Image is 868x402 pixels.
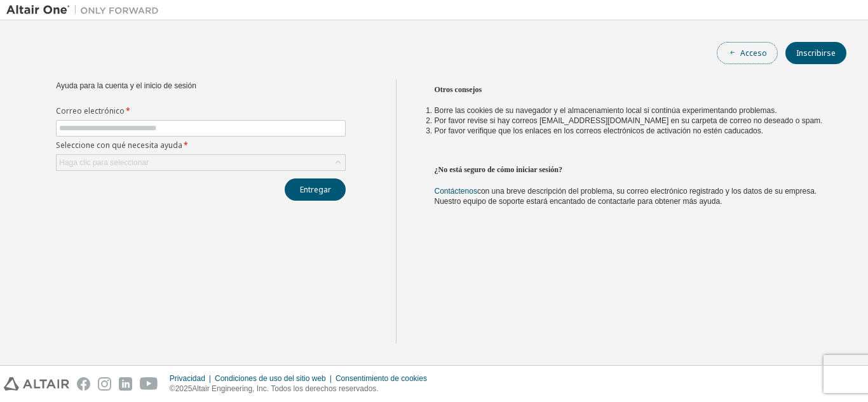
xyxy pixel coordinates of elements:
[435,126,764,135] font: Por favor verifique que los enlaces en los correos electrónicos de activación no estén caducados.
[59,158,149,167] font: Haga clic para seleccionar
[6,4,165,17] img: Altair Uno
[215,374,326,383] font: Condiciones de uso del sitio web
[170,374,205,383] font: Privacidad
[435,187,477,196] a: Contáctenos
[796,48,836,58] font: Inscribirse
[77,377,90,391] img: facebook.svg
[300,184,331,195] font: Entregar
[285,178,346,201] button: Entregar
[57,155,345,170] div: Haga clic para seleccionar
[119,377,132,391] img: linkedin.svg
[140,377,158,391] img: youtube.svg
[336,374,427,383] font: Consentimiento de cookies
[170,384,175,393] font: ©
[717,42,778,64] button: Acceso
[435,187,817,206] font: con una breve descripción del problema, su correo electrónico registrado y los datos de su empres...
[4,377,69,391] img: altair_logo.svg
[435,85,482,94] font: Otros consejos
[785,42,846,64] button: Inscribirse
[740,48,767,58] font: Acceso
[435,116,823,125] font: Por favor revise si hay correos [EMAIL_ADDRESS][DOMAIN_NAME] en su carpeta de correo no deseado o...
[192,384,378,393] font: Altair Engineering, Inc. Todos los derechos reservados.
[435,165,563,174] font: ¿No está seguro de cómo iniciar sesión?
[56,140,182,151] font: Seleccione con qué necesita ayuda
[98,377,111,391] img: instagram.svg
[175,384,193,393] font: 2025
[435,106,777,115] font: Borre las cookies de su navegador y el almacenamiento local si continúa experimentando problemas.
[56,81,196,90] font: Ayuda para la cuenta y el inicio de sesión
[56,105,125,116] font: Correo electrónico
